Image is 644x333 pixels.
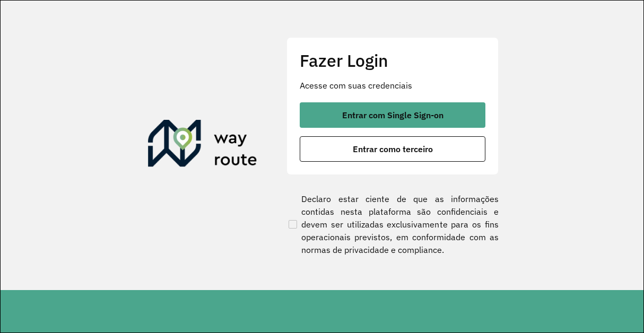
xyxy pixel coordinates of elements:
[148,120,257,171] img: Roteirizador AmbevTech
[286,192,499,256] label: Declaro estar ciente de que as informações contidas nesta plataforma são confidenciais e devem se...
[300,136,485,162] button: button
[300,50,485,71] h2: Fazer Login
[353,145,433,153] span: Entrar como terceiro
[342,111,443,119] span: Entrar com Single Sign-on
[300,79,485,92] p: Acesse com suas credenciais
[300,102,485,128] button: button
